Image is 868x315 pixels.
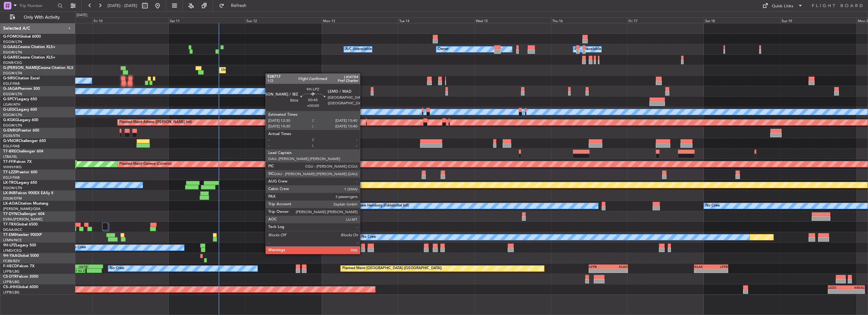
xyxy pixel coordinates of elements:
span: T7-DYN [3,212,17,216]
div: [DATE] [77,13,87,18]
a: G-JAGAPhenom 300 [3,87,40,91]
span: T7-LZZI [3,170,16,174]
div: No Crew [110,264,124,273]
a: EGSS/STN [3,133,20,138]
div: UGTB [74,265,87,269]
div: Sat 18 [704,17,780,23]
a: T7-EMIHawker 900XP [3,233,42,237]
span: G-[PERSON_NAME] [3,66,38,70]
div: Quick Links [772,3,793,9]
div: Mon 13 [322,17,398,23]
div: Owner [438,45,449,54]
span: LX-TRO [3,181,17,185]
div: LFPB [589,265,608,269]
a: LFPB/LBG [3,280,20,284]
span: 9H-YAA [3,254,17,258]
span: G-ENRG [3,129,18,133]
a: T7-DYNChallenger 604 [3,212,45,216]
a: G-[PERSON_NAME]Cessna Citation XLS [3,66,73,70]
span: G-GAAL [3,45,18,49]
div: KLAX [695,265,711,269]
div: KLAX [608,265,627,269]
a: EGGW/LTN [3,50,22,55]
a: G-FOMOGlobal 6000 [3,35,41,39]
div: No Crew [71,243,86,252]
a: LTBA/ISL [3,154,17,159]
a: FCBB/BZV [3,259,20,263]
span: G-FOMO [3,35,19,39]
a: VHHH/HKG [3,165,22,170]
div: 21:53 Z [72,269,85,273]
span: G-VNOR [3,139,19,143]
a: LFMN/NCE [3,238,22,243]
a: EVRA/[PERSON_NAME] [3,217,42,222]
span: T7-BRE [3,150,16,153]
div: Wed 15 [474,17,551,23]
a: LFMD/CEQ [3,248,22,253]
a: G-LEGCLegacy 600 [3,108,37,112]
div: Fri 10 [92,17,169,23]
a: EGGW/LTN [3,71,22,76]
span: LX-INB [3,191,15,195]
div: No Crew [705,201,720,211]
div: Sun 19 [780,17,857,23]
div: LFPB [711,265,728,269]
div: Thu 16 [551,17,628,23]
a: T7-LZZIPraetor 600 [3,170,37,174]
a: EGGW/LTN [3,40,22,44]
span: T7-EMI [3,233,15,237]
a: LX-TROLegacy 650 [3,181,37,185]
a: G-SPCYLegacy 650 [3,97,37,101]
span: G-LEGC [3,108,17,112]
span: G-SIRS [3,77,15,80]
span: G-SPCY [3,97,17,101]
span: G-KGKG [3,118,18,122]
a: EGGW/LTN [3,92,22,96]
div: - [608,269,627,273]
button: Refresh [216,1,254,11]
div: Planned Maint Athens ([PERSON_NAME] Intl) [119,118,192,127]
a: [PERSON_NAME]/QSA [3,207,40,211]
div: Sat 11 [169,17,245,23]
a: 9H-YAAGlobal 5000 [3,254,39,258]
a: EGLF/FAB [3,144,20,149]
span: T7-FFI [3,160,14,164]
div: Planned Maint [GEOGRAPHIC_DATA] ([GEOGRAPHIC_DATA]) [342,264,442,273]
a: EGGW/LTN [3,123,22,128]
a: LGAV/ATH [3,102,20,107]
a: G-VNORChallenger 650 [3,139,46,143]
div: - [711,269,728,273]
div: Tue 14 [398,17,474,23]
div: Planned Maint Riga (Riga Intl) [272,180,319,190]
div: - [846,290,864,293]
div: No Crew Hamburg (Fuhlsbuttel Intl) [352,201,409,211]
a: CS-JHHGlobal 6000 [3,285,38,289]
div: Sun 12 [245,17,322,23]
button: Quick Links [759,1,806,11]
a: G-ENRGPraetor 600 [3,129,39,133]
div: LEZG [828,286,846,289]
span: F-HECD [3,264,17,268]
input: Trip Number [19,1,56,10]
a: CS-DTRFalcon 2000 [3,275,38,279]
span: G-GARE [3,56,18,59]
div: - [695,269,711,273]
a: G-KGKGLegacy 600 [3,118,38,122]
a: DGAA/ACC [3,227,22,232]
a: EGNR/CEG [3,60,22,65]
a: LX-AOACitation Mustang [3,202,48,206]
a: LX-INBFalcon 900EX EASy II [3,191,53,195]
span: T7-TRX [3,223,16,226]
a: G-GAALCessna Citation XLS+ [3,45,55,49]
a: EGGW/LTN [3,113,22,117]
a: EGLF/FAB [3,81,20,86]
a: 9H-LPZLegacy 500 [3,244,36,247]
span: 9H-LPZ [3,244,16,247]
div: Planned Maint Geneva (Cointrin) [119,159,171,169]
a: EDLW/DTM [3,196,22,201]
span: [DATE] - [DATE] [108,3,137,9]
div: - [828,290,846,293]
a: F-HECDFalcon 7X [3,264,34,268]
span: G-JAGA [3,87,18,91]
a: T7-FFIFalcon 7X [3,160,32,164]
